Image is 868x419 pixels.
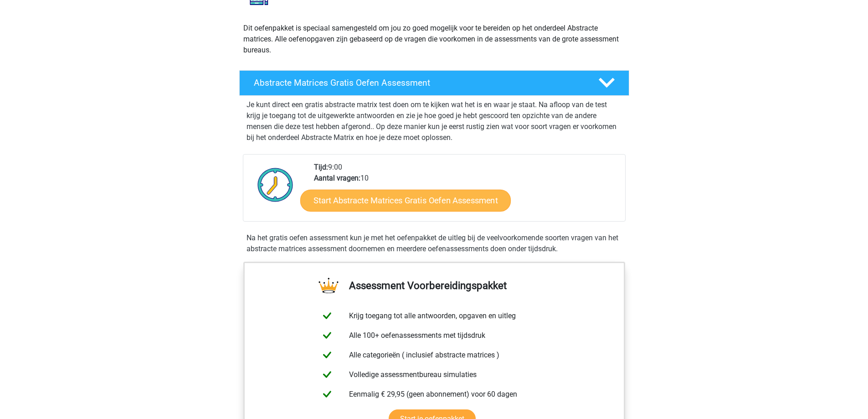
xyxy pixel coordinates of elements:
div: Na het gratis oefen assessment kun je met het oefenpakket de uitleg bij de veelvoorkomende soorte... [243,233,626,254]
b: Aantal vragen: [314,174,360,182]
b: Tijd: [314,163,328,171]
a: Start Abstracte Matrices Gratis Oefen Assessment [300,189,511,211]
p: Je kunt direct een gratis abstracte matrix test doen om te kijken wat het is en waar je staat. Na... [247,99,622,143]
h4: Abstracte Matrices Gratis Oefen Assessment [254,78,584,88]
div: 9:00 10 [307,162,625,221]
p: Dit oefenpakket is speciaal samengesteld om jou zo goed mogelijk voor te bereiden op het onderdee... [243,23,625,56]
a: Abstracte Matrices Gratis Oefen Assessment [236,70,633,96]
img: Klok [252,162,298,207]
